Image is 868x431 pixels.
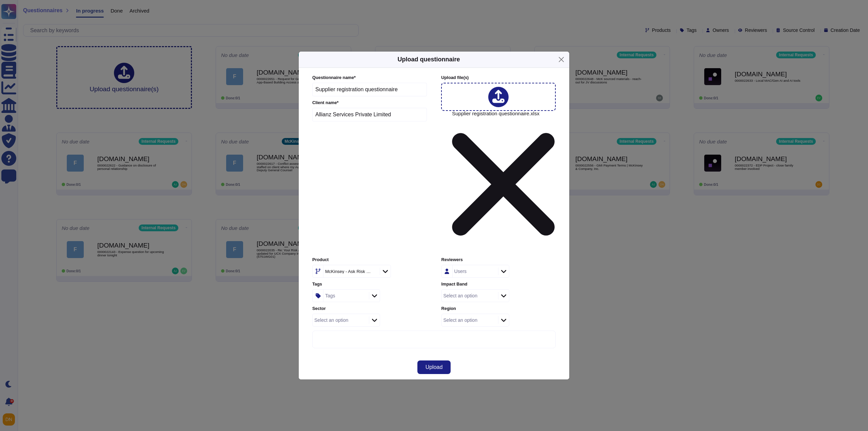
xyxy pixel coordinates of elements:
button: Upload [417,360,451,374]
h5: Upload questionnaire [397,55,460,64]
div: Select an option [443,318,477,322]
div: Users [454,269,467,274]
input: Enter company name of the client [312,108,427,121]
input: Enter questionnaire name [312,83,427,96]
label: Product [312,258,427,262]
span: Upload file (s) [441,75,469,80]
label: Client name [312,101,427,105]
div: McKinsey - Ask Risk Wide [325,269,371,274]
div: Select an option [443,293,477,298]
label: Impact Band [441,282,556,287]
div: Select an option [314,318,348,322]
span: Upload [426,365,443,370]
button: Close [556,54,567,65]
label: Questionnaire name [312,76,427,80]
label: Sector [312,307,427,311]
span: Supplier registration questionnaire.xlsx [452,111,555,253]
label: Region [441,307,556,311]
div: Tags [325,293,335,298]
label: Reviewers [441,258,556,262]
label: Tags [312,282,427,287]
